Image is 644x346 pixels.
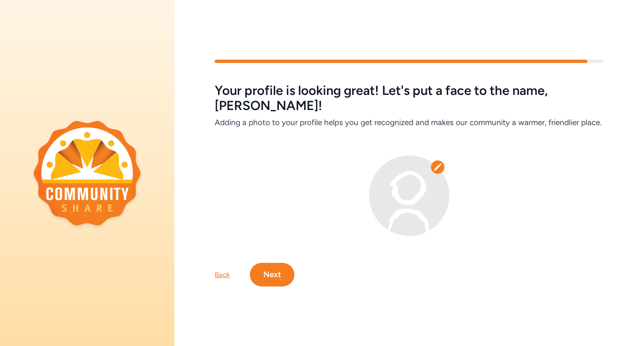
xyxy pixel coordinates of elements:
img: Avatar [369,155,449,236]
img: logo [34,121,141,225]
h6: Adding a photo to your profile helps you get recognized and makes our community a warmer, friendl... [215,117,604,128]
h5: Your profile is looking great! Let's put a face to the name, [PERSON_NAME]! [215,83,604,113]
button: Next [250,263,294,286]
div: Back [215,270,230,280]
